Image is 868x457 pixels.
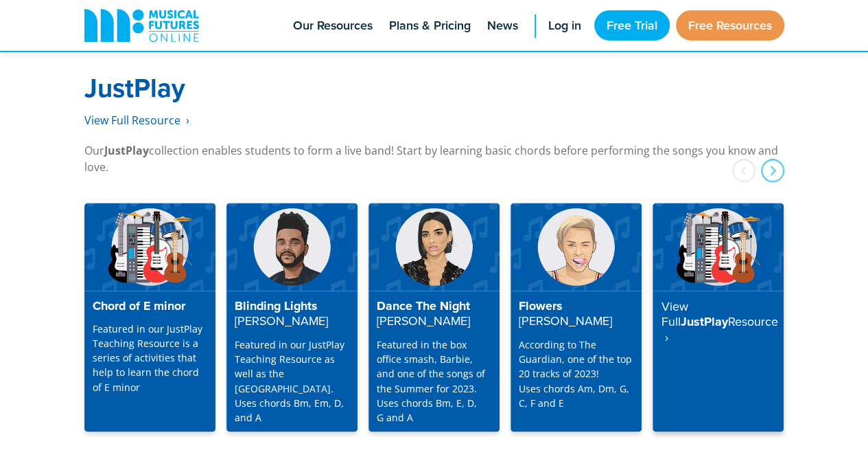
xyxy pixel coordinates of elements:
[235,337,349,424] p: Featured in our JustPlay Teaching Resource as well as the [GEOGRAPHIC_DATA]. Uses chords Bm, Em, ...
[377,337,491,424] p: Featured in the box office smash, Barbie, and one of the songs of the Summer for 2023. Uses chord...
[93,299,207,314] h4: Chord of E minor
[84,203,215,432] a: Chord of E minor Featured in our JustPlay Teaching Resource is a series of activities that help t...
[377,312,470,329] strong: [PERSON_NAME]
[377,299,491,329] h4: Dance The Night
[519,312,612,329] strong: [PERSON_NAME]
[511,203,642,432] a: Flowers[PERSON_NAME] According to The Guardian, one of the top 20 tracks of 2023!Uses chords Am, ...
[235,312,328,329] strong: [PERSON_NAME]
[594,10,670,41] a: Free Trial
[104,143,149,158] strong: JustPlay
[487,16,518,35] span: News
[84,69,185,107] strong: JustPlay
[235,299,349,329] h4: Blinding Lights
[226,203,357,432] a: Blinding Lights[PERSON_NAME] Featured in our JustPlay Teaching Resource as well as the [GEOGRAPHI...
[761,159,784,182] div: next
[676,10,784,41] a: Free Resources
[548,16,581,35] span: Log in
[732,159,755,182] div: prev
[519,337,633,410] p: According to The Guardian, one of the top 20 tracks of 2023! Uses chords Am, Dm, G, C, F and E
[368,203,500,432] a: Dance The Night[PERSON_NAME] Featured in the box office smash, Barbie, and one of the songs of th...
[661,298,688,331] strong: View Full
[661,299,775,346] h4: JustPlay
[519,299,633,329] h4: Flowers
[661,313,777,346] strong: Resource ‎ ›
[84,142,784,175] p: Our collection enables students to form a live band! Start by learning basic chords before perfor...
[653,203,784,432] a: View FullJustPlayResource ‎ ›
[93,322,207,394] p: Featured in our JustPlay Teaching Resource is a series of activities that help to learn the chord...
[389,16,471,35] span: Plans & Pricing
[293,16,373,35] span: Our Resources
[84,113,189,129] a: View Full Resource‎‏‏‎ ‎ ›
